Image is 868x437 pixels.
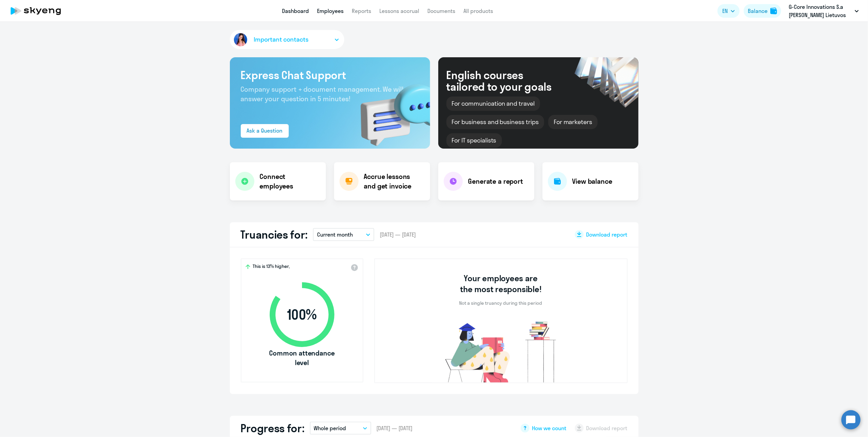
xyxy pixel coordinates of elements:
div: For IT specialists [446,133,502,148]
a: Reports [352,7,371,14]
span: This is 13% higher, [253,263,290,271]
h3: Express Chat Support [241,68,419,82]
img: bg-img [351,72,430,149]
h4: Generate a report [468,177,523,186]
img: no-truants [432,320,569,382]
p: Whole period [314,424,346,432]
span: EN [722,7,728,15]
div: Ask a Question [247,126,283,135]
p: G-Core Innovations S.a [PERSON_NAME] Lietuvos filialas, G-core [789,3,852,19]
button: Whole period [310,422,371,435]
button: Ask a Question [241,124,289,138]
span: [DATE] — [DATE] [380,231,416,238]
p: Current month [317,230,353,239]
div: Balance [748,7,768,15]
img: balance [770,7,777,14]
span: Common attendance level [263,348,341,367]
a: Dashboard [282,7,309,14]
h4: Accrue lessons and get invoice [364,172,423,191]
span: Download report [586,231,628,238]
span: How we count [532,424,567,432]
a: Employees [317,7,344,14]
span: Company support + document management. We will answer your question in 5 minutes! [241,85,404,103]
button: Current month [313,228,374,241]
span: [DATE] — [DATE] [377,424,413,432]
div: English courses tailored to your goals [446,69,563,92]
img: avatar [233,32,249,48]
a: Lessons accrual [379,7,419,14]
p: Not a single truancy during this period [459,300,542,306]
button: G-Core Innovations S.a [PERSON_NAME] Lietuvos filialas, G-core [785,3,862,19]
button: EN [717,4,740,18]
a: All products [463,7,493,14]
h2: Truancies for: [241,228,308,241]
div: For business and business trips [446,115,544,129]
a: Documents [427,7,455,14]
h2: Progress for: [241,421,304,435]
h4: Connect employees [260,172,320,191]
button: Balancebalance [744,4,781,18]
div: For communication and travel [446,96,540,111]
span: 100 % [263,306,341,323]
h3: Your employees are the most responsible! [457,273,545,295]
button: Important contacts [230,30,344,49]
div: For marketers [548,115,598,129]
span: Important contacts [254,35,309,44]
h4: View balance [572,177,612,186]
